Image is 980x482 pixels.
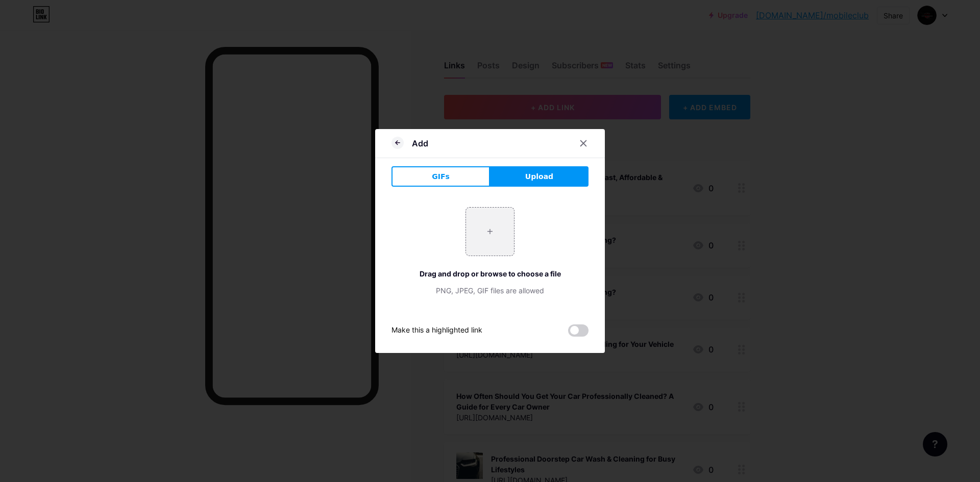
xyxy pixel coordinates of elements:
[525,171,553,182] span: Upload
[490,166,589,187] button: Upload
[412,137,428,149] div: Add
[391,324,482,337] div: Make this a highlighted link
[391,166,490,187] button: GIFs
[391,285,589,296] div: PNG, JPEG, GIF files are allowed
[432,171,450,182] span: GIFs
[391,268,589,279] div: Drag and drop or browse to choose a file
